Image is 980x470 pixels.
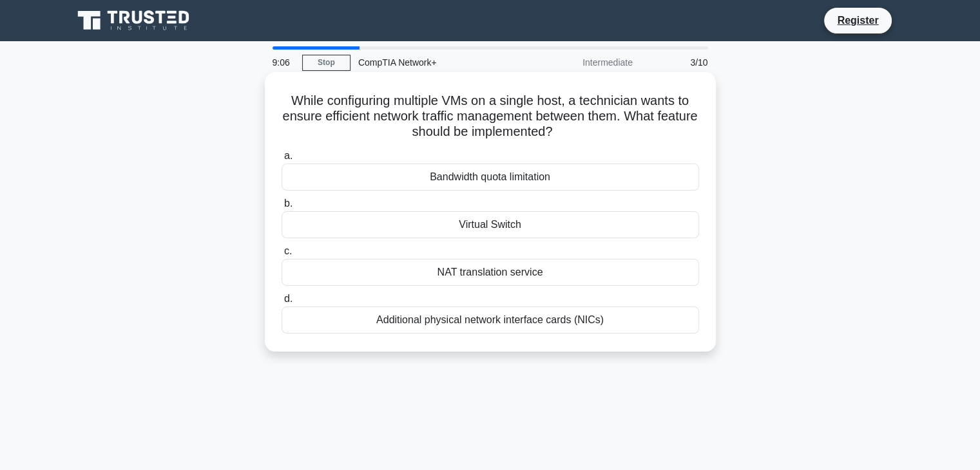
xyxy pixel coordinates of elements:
[528,50,640,75] div: Intermediate
[282,259,699,286] div: NAT translation service
[284,198,293,209] span: b.
[351,50,528,75] div: CompTIA Network+
[829,12,886,28] a: Register
[302,55,351,71] a: Stop
[640,50,716,75] div: 3/10
[282,306,699,334] div: Additional physical network interface cards (NICs)
[265,50,302,75] div: 9:06
[284,293,293,304] span: d.
[280,93,700,140] h5: While configuring multiple VMs on a single host, a technician wants to ensure efficient network t...
[284,150,293,161] span: a.
[282,164,699,191] div: Bandwidth quota limitation
[282,211,699,238] div: Virtual Switch
[284,245,292,256] span: c.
